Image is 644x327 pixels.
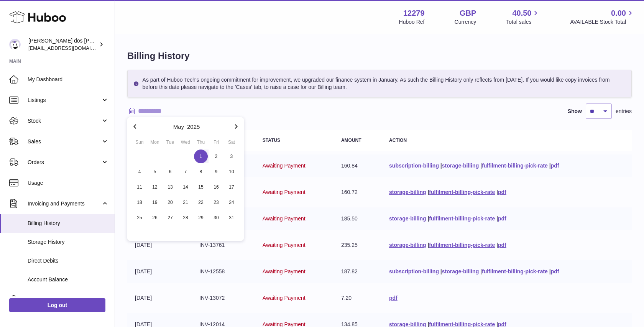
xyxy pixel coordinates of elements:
[163,164,178,179] button: 6
[263,295,306,301] span: Awaiting Payment
[209,211,223,225] span: 30
[192,260,255,283] td: INV-12558
[333,287,381,309] td: 7.20
[163,211,177,225] span: 27
[133,196,146,209] span: 18
[389,268,439,274] a: subscription-billing
[225,180,238,194] span: 17
[28,76,109,83] span: My Dashboard
[193,149,209,164] button: 1
[147,139,163,146] div: Mon
[179,211,192,225] span: 28
[551,163,559,169] a: pdf
[482,268,548,274] a: fulfilment-billing-pick-rate
[28,276,109,283] span: Account Balance
[127,50,632,62] h1: Billing History
[389,138,407,143] strong: Action
[209,180,223,194] span: 16
[224,164,239,179] button: 10
[133,211,146,225] span: 25
[225,165,238,179] span: 10
[263,138,280,143] strong: Status
[570,8,635,26] a: 0.00 AVAILABLE Stock Total
[224,139,239,146] div: Sat
[442,268,479,274] a: storage-billing
[496,189,498,195] span: |
[147,195,163,210] button: 19
[498,242,506,248] a: pdf
[480,268,482,274] span: |
[194,150,208,163] span: 1
[179,180,192,194] span: 14
[429,189,495,195] a: fulfilment-billing-pick-rate
[28,296,109,303] span: Cases
[389,242,426,248] a: storage-billing
[209,165,223,179] span: 9
[127,70,632,97] div: As part of Huboo Tech's ongoing commitment for improvement, we upgraded our finance system in Jan...
[178,164,193,179] button: 7
[496,215,498,222] span: |
[427,242,429,248] span: |
[178,210,193,225] button: 28
[399,18,425,26] div: Huboo Ref
[333,260,381,283] td: 187.82
[178,195,193,210] button: 21
[333,234,381,256] td: 235.25
[193,179,209,195] button: 15
[209,150,223,163] span: 2
[498,215,506,222] a: pdf
[163,210,178,225] button: 27
[163,165,177,179] span: 6
[616,108,632,115] span: entries
[455,18,476,26] div: Currency
[132,179,147,195] button: 11
[551,268,559,274] a: pdf
[440,268,442,274] span: |
[28,117,101,125] span: Stock
[193,210,209,225] button: 29
[194,180,208,194] span: 15
[28,257,109,265] span: Direct Debits
[163,180,177,194] span: 13
[179,165,192,179] span: 7
[429,242,495,248] a: fulfilment-billing-pick-rate
[193,164,209,179] button: 8
[28,238,109,246] span: Storage History
[194,196,208,209] span: 22
[163,139,178,146] div: Tue
[132,164,147,179] button: 4
[389,163,439,169] a: subscription-billing
[163,179,178,195] button: 13
[427,215,429,222] span: |
[263,268,306,274] span: Awaiting Payment
[193,195,209,210] button: 22
[209,149,224,164] button: 2
[133,165,146,179] span: 4
[28,45,113,51] span: [EMAIL_ADDRESS][DOMAIN_NAME]
[148,180,162,194] span: 12
[127,260,192,283] td: [DATE]
[460,8,476,18] strong: GBP
[440,163,442,169] span: |
[333,154,381,177] td: 160.84
[333,181,381,204] td: 160.72
[570,18,635,26] span: AVAILABLE Stock Total
[333,207,381,230] td: 185.50
[263,215,306,222] span: Awaiting Payment
[427,189,429,195] span: |
[496,242,498,248] span: |
[179,196,192,209] span: 21
[480,163,482,169] span: |
[147,164,163,179] button: 5
[133,180,146,194] span: 11
[147,179,163,195] button: 12
[389,295,398,301] a: pdf
[263,163,306,169] span: Awaiting Payment
[506,8,540,26] a: 40.50 Total sales
[209,179,224,195] button: 16
[442,163,479,169] a: storage-billing
[341,138,361,143] strong: Amount
[482,163,548,169] a: fulfilment-billing-pick-rate
[173,124,184,130] button: May
[192,287,255,309] td: INV-13072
